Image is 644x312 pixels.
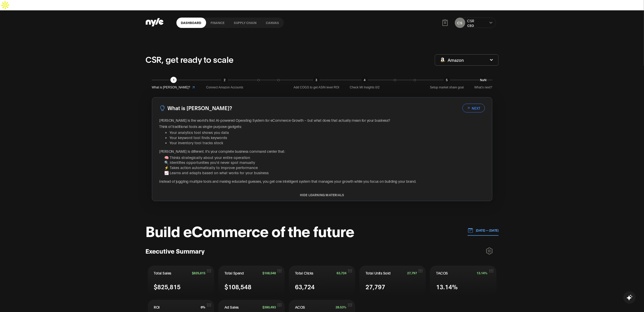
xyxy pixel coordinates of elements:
span: Connect Amazon Accounts [206,85,243,90]
img: LightBulb [159,105,166,111]
li: 📈 Learns and adapts based on what works for your business [164,170,485,175]
div: 2 [222,77,228,83]
button: NEXT [462,104,485,112]
span: Ad Sales [224,305,239,310]
button: Total Spend$108,548$108,548 [218,266,285,296]
span: Setup market share goal [430,85,464,90]
p: Think of traditional tools as single-purpose gadgets: [159,124,485,129]
button: Total Units Sold27,79727,797 [359,266,426,296]
span: Add COGS to get ASIN level ROI [294,85,339,90]
a: finance [206,18,229,28]
li: ⚡ Takes action automatically to improve performance [164,165,485,170]
p: [PERSON_NAME] is the world's first AI-powered Operating System for eCommerce Growth – but what do... [159,118,485,123]
button: Amazon [435,54,499,66]
button: CSRCEO [467,18,475,28]
span: Total Units Sold [366,270,391,276]
span: Total Sales [154,270,172,276]
span: $380,493 [262,305,276,309]
span: Total Spend [224,270,244,276]
span: 63,724 [295,282,315,291]
li: Your keyword tool finds keywords [170,135,485,140]
li: Your analytics tool shows you data [170,130,485,135]
div: AmazonAmazon [435,54,499,66]
h3: Executive Summary [146,247,205,255]
img: Amazon [440,58,445,62]
button: CS [455,18,465,28]
p: Instead of juggling multiple tools and making educated guesses, you get one intelligent system th... [159,179,485,184]
span: 63,724 [337,271,346,275]
div: 1 [170,77,177,83]
div: NaN [480,77,486,83]
li: 🔍 Identifies opportunities you'd never spot manually [164,160,485,165]
span: $108,548 [224,282,251,291]
h3: What is [PERSON_NAME]? [168,104,232,112]
p: CSR, get ready to scale [146,53,234,65]
span: Check MI Insights 0/2 [350,85,379,90]
p: [PERSON_NAME] is different. It's your complete business command center that: [159,149,485,154]
li: Your inventory tool tracks stock [170,140,485,145]
span: 0% [201,305,205,309]
span: ROI [154,305,160,310]
p: [DATE] — [DATE] [473,228,499,233]
h1: Build eCommerce of the future [146,223,354,238]
div: CSR [467,18,475,23]
span: 13.14% [477,271,488,275]
span: What is [PERSON_NAME]? [152,85,190,90]
span: 27,797 [407,271,417,275]
a: Dashboard [176,18,206,28]
span: 28.53% [336,305,346,309]
span: ACOS [295,305,305,310]
img: 01.01.24 — 07.01.24 [468,227,473,233]
div: 3 [313,77,320,83]
div: 5 [444,77,450,83]
a: Supply chain [229,18,261,28]
span: 27,797 [366,282,385,291]
span: $825,815 [192,271,205,275]
div: 4 [362,77,368,83]
li: 🧠 Thinks strategically about your entire operation [164,155,485,160]
span: Amazon [448,57,464,63]
button: HIDE LEARNING MATERIALS [152,193,492,197]
button: [DATE] — [DATE] [468,225,499,236]
a: Canvas [261,18,284,28]
button: Total Sales$825,815$825,815 [148,266,214,296]
span: Total Clicks [295,270,313,276]
span: $825,815 [154,282,181,291]
button: Total Clicks63,72463,724 [289,266,355,296]
span: 13.14% [436,282,458,291]
div: CEO [467,23,475,28]
span: What’s next? [474,85,492,90]
span: $108,548 [262,271,276,275]
button: TACOS13.14%13.14% [430,266,496,296]
span: TACOS [436,270,448,276]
